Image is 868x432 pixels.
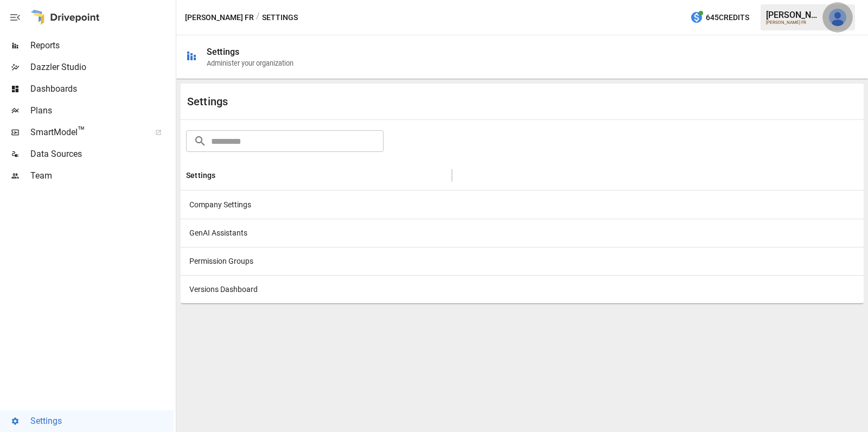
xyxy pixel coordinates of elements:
button: [PERSON_NAME] FR [185,11,254,24]
img: Julie Wilton [829,9,846,26]
span: Settings [30,415,174,428]
span: Dazzler Studio [30,61,174,74]
span: Reports [30,39,174,52]
div: [PERSON_NAME] [766,10,822,20]
div: GenAI Assistants [181,219,452,247]
div: Versions Dashboard [181,275,452,303]
div: Settings [186,171,215,180]
div: Permission Groups [181,247,452,275]
span: Dashboards [30,82,174,96]
div: / [256,11,260,24]
span: SmartModel [30,126,143,139]
button: Sort [216,168,232,183]
span: Team [30,169,174,182]
span: Data Sources [30,148,174,161]
span: Plans [30,104,174,117]
span: ™ [78,124,85,138]
div: [PERSON_NAME] FR [766,20,822,25]
div: Company Settings [181,190,452,219]
div: Administer your organization [207,59,293,67]
button: 645Credits [686,8,754,28]
div: Settings [207,47,239,57]
div: Settings [187,95,522,108]
span: 645 Credits [706,11,749,24]
button: Julie Wilton [822,2,853,33]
